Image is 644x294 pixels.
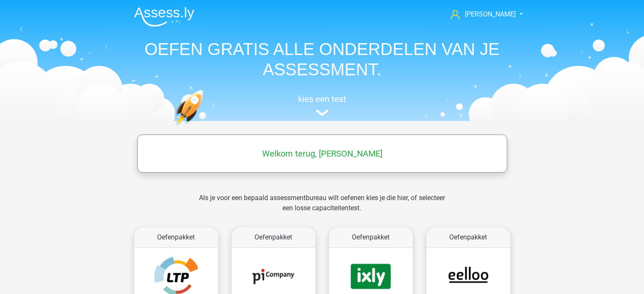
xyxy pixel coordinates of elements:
a: [PERSON_NAME] [447,9,517,19]
h1: OEFEN GRATIS ALLE ONDERDELEN VAN JE ASSESSMENT. [127,39,517,80]
img: Assessly [134,7,194,27]
a: kies een test [127,94,517,116]
img: oefenen [174,90,236,166]
span: [PERSON_NAME] [465,10,516,18]
h5: kies een test [127,94,517,104]
h5: Welkom terug, [PERSON_NAME] [141,148,503,159]
div: Als je voor een bepaald assessmentbureau wilt oefenen kies je die hier, of selecteer een losse ca... [192,193,452,223]
img: assessment [316,110,329,116]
